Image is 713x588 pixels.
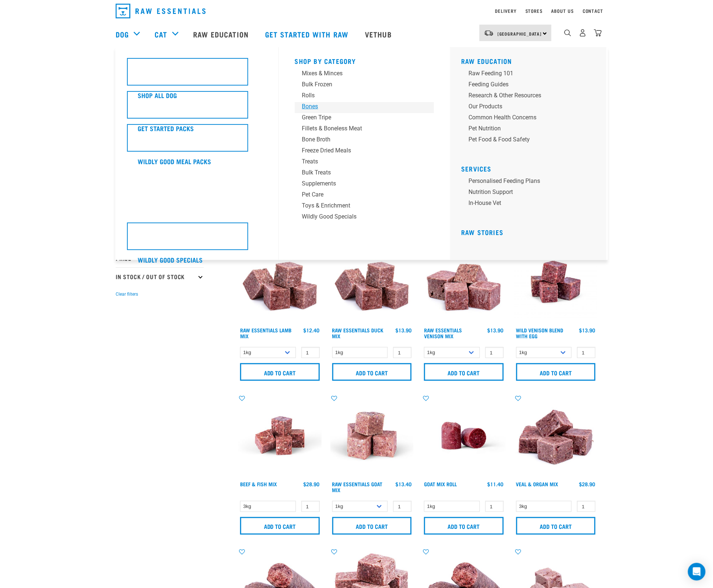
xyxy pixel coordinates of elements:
input: 1 [393,347,412,358]
img: 1113 RE Venison Mix 01 [422,240,506,324]
a: Raw Education [186,19,258,49]
a: Raw Education [461,59,512,63]
div: Supplements [302,179,417,188]
div: $13.90 [488,327,504,333]
a: Raw Feeding 101 [461,69,601,80]
a: Personalised Feeding Plans [461,177,601,188]
img: user.png [579,29,587,37]
div: $13.40 [395,481,412,487]
p: In Stock / Out Of Stock [116,267,204,286]
a: Vethub [358,19,401,49]
a: Beef & Fish Mix [240,483,277,485]
div: Pet Food & Food Safety [468,135,583,144]
div: Treats [302,157,417,166]
input: Add to cart [332,517,412,535]
img: van-moving.png [484,30,494,36]
a: Feeding Guides [461,80,601,91]
input: Add to cart [332,363,412,381]
a: Raw Stories [461,230,503,234]
input: 1 [485,347,504,358]
a: Raw Essentials Lamb Mix [240,329,292,337]
div: $28.90 [579,481,596,487]
a: Toys & Enrichment [295,201,434,212]
div: Toys & Enrichment [302,201,417,210]
a: Green Tripe [295,113,434,124]
input: 1 [485,501,504,512]
div: Our Products [468,102,583,111]
input: Add to cart [516,363,596,381]
div: Bulk Frozen [302,80,417,89]
img: Venison Egg 1616 [514,240,598,324]
a: Pet Food & Food Safety [461,135,601,146]
img: Raw Essentials Logo [116,4,206,18]
div: Research & Other Resources [468,91,583,100]
div: Feeding Guides [468,80,583,89]
div: Raw Feeding 101 [468,69,583,78]
a: Bone Broth [295,135,434,146]
a: Treats [295,157,434,168]
img: Beef Mackerel 1 [238,394,322,477]
div: Fillets & Boneless Meat [302,124,417,133]
a: Get started with Raw [258,19,358,49]
a: In-house vet [461,199,601,210]
a: Fillets & Boneless Meat [295,124,434,135]
div: $11.40 [488,481,504,487]
span: [GEOGRAPHIC_DATA] [497,32,542,35]
a: Stores [525,10,543,12]
a: Pet Care [295,190,434,201]
img: Goat M Ix 38448 [330,394,414,477]
input: Add to cart [240,363,320,381]
div: $28.90 [304,481,320,487]
h5: Shop By Category [295,57,434,63]
a: Pet Nutrition [461,124,601,135]
a: Mixes & Minces [295,69,434,80]
div: Bulk Treats [302,168,417,177]
a: Our Products [461,102,601,113]
div: Open Intercom Messenger [688,563,706,581]
a: Research & Other Resources [461,91,601,102]
a: Raw Essentials Venison Mix [424,329,462,337]
input: Add to cart [424,517,504,535]
a: Cat [155,29,167,40]
div: Pet Nutrition [468,124,583,133]
div: Wildly Good Specials [302,212,417,221]
a: Wildly Good Specials [295,212,434,223]
a: Dog [116,29,129,40]
div: Bone Broth [302,135,417,144]
div: Common Health Concerns [468,113,583,122]
img: home-icon@2x.png [594,29,602,37]
div: Pet Care [302,190,417,199]
img: 1158 Veal Organ Mix 01 [514,394,598,477]
a: Veal & Organ Mix [516,483,558,485]
img: ?1041 RE Lamb Mix 01 [238,240,322,324]
a: Wild Venison Blend with Egg [516,329,564,337]
a: Raw Essentials Duck Mix [332,329,384,337]
div: $13.90 [579,327,596,333]
input: Add to cart [240,517,320,535]
a: Supplements [295,179,434,190]
input: 1 [577,347,596,358]
div: $13.90 [395,327,412,333]
img: Raw Essentials Chicken Lamb Beef Bulk Minced Raw Dog Food Roll Unwrapped [422,394,506,477]
input: Add to cart [516,517,596,535]
img: ?1041 RE Lamb Mix 01 [330,240,414,324]
a: Freeze Dried Meals [295,146,434,157]
a: Goat Mix Roll [424,483,457,485]
a: Common Health Concerns [461,113,601,124]
a: Delivery [495,10,517,12]
div: Mixes & Minces [302,69,417,78]
a: Raw Essentials Goat Mix [332,483,383,491]
a: Contact [583,10,603,12]
input: 1 [301,347,320,358]
a: About Us [551,10,574,12]
button: Clear filters [116,291,138,297]
nav: dropdown navigation [110,1,603,21]
h5: Services [461,165,601,171]
input: 1 [301,501,320,512]
div: Bones [302,102,417,111]
div: Green Tripe [302,113,417,122]
div: Freeze Dried Meals [302,146,417,155]
div: $12.40 [304,327,320,333]
div: Rolls [302,91,417,100]
input: Add to cart [424,363,504,381]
